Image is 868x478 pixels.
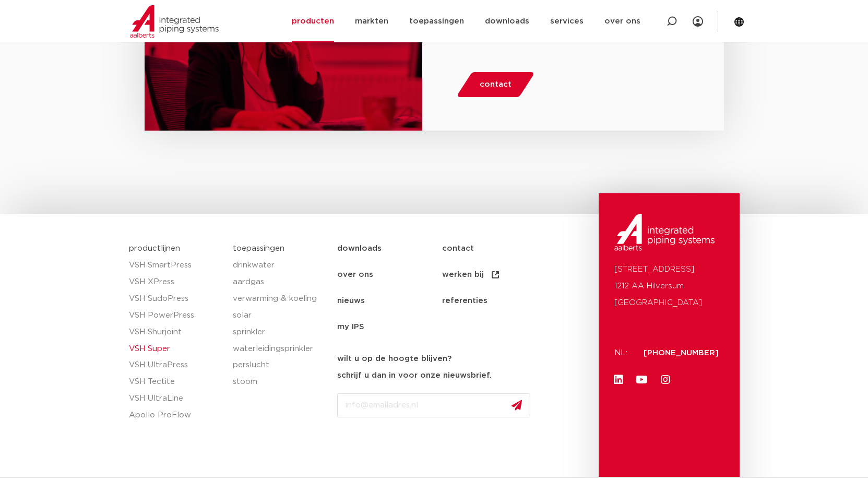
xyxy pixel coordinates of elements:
[129,407,223,424] a: Apollo ProFlow
[129,357,223,374] a: VSH UltraPress
[337,262,442,288] a: over ons
[337,393,530,417] input: info@emailadres.nl
[337,355,451,363] strong: wilt u op de hoogte blijven?
[442,236,547,262] a: contact
[129,390,223,407] a: VSH UltraLine
[129,257,223,274] a: VSH SmartPress
[233,341,327,357] a: waterleidingsprinkler
[442,288,547,314] a: referenties
[233,357,327,374] a: perslucht
[480,76,512,93] span: contact
[337,371,492,379] strong: schrijf u dan in voor onze nieuwsbrief.
[337,236,593,340] nav: Menu
[337,288,442,314] a: nieuws
[233,244,284,252] a: toepassingen
[442,262,547,288] a: werken bij
[233,324,327,341] a: sprinkler
[129,290,223,307] a: VSH SudoPress
[337,426,496,467] iframe: reCAPTCHA
[233,274,327,290] a: aardgas
[614,261,724,311] p: [STREET_ADDRESS] 1212 AA Hilversum [GEOGRAPHIC_DATA]
[512,400,522,411] img: send.svg
[644,349,719,357] a: [PHONE_NUMBER]
[456,72,536,97] a: contact
[129,374,223,390] a: VSH Tectite
[233,290,327,307] a: verwarming & koeling
[337,236,442,262] a: downloads
[233,374,327,390] a: stoom
[614,345,631,362] p: NL:
[337,314,442,340] a: my IPS
[129,307,223,324] a: VSH PowerPress
[129,324,223,341] a: VSH Shurjoint
[129,341,223,357] a: VSH Super
[129,274,223,290] a: VSH XPress
[233,307,327,324] a: solar
[129,244,180,252] a: productlijnen
[233,257,327,274] a: drinkwater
